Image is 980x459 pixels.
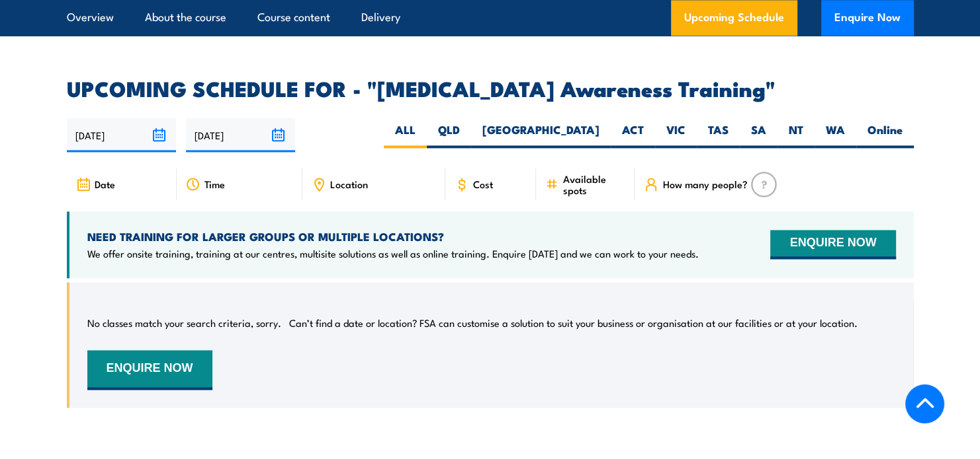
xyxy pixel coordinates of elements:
p: No classes match your search criteria, sorry. [87,316,281,330]
span: Date [95,178,115,190]
p: We offer onsite training, training at our centres, multisite solutions as well as online training... [87,247,699,260]
label: TAS [697,122,740,148]
p: Can’t find a date or location? FSA can customise a solution to suit your business or organisation... [289,316,858,330]
span: Location [330,178,368,190]
label: ACT [611,122,655,148]
button: ENQUIRE NOW [770,230,895,259]
label: ALL [384,122,427,148]
h2: UPCOMING SCHEDULE FOR - "[MEDICAL_DATA] Awareness Training" [67,79,914,97]
label: WA [815,122,856,148]
label: SA [740,122,778,148]
input: From date [67,118,176,152]
label: VIC [655,122,697,148]
input: To date [186,118,295,152]
span: Cost [473,178,493,190]
label: Online [856,122,914,148]
span: Available spots [562,173,625,195]
span: Time [204,178,225,190]
h4: NEED TRAINING FOR LARGER GROUPS OR MULTIPLE LOCATIONS? [87,229,699,244]
label: [GEOGRAPHIC_DATA] [471,122,611,148]
label: NT [778,122,815,148]
span: How many people? [662,178,747,190]
button: ENQUIRE NOW [87,350,212,390]
label: QLD [427,122,471,148]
